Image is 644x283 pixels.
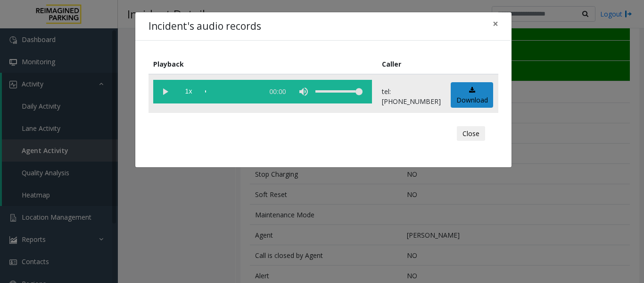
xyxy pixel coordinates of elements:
[451,82,493,108] a: Download
[457,126,485,141] button: Close
[177,80,200,103] span: playback speed button
[377,54,446,74] th: Caller
[205,80,259,103] div: scrub bar
[315,80,363,103] div: volume level
[382,86,441,106] p: tel:[PHONE_NUMBER]
[486,12,505,35] button: Close
[493,17,498,30] span: ×
[149,19,261,34] h4: Incident's audio records
[149,54,377,74] th: Playback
